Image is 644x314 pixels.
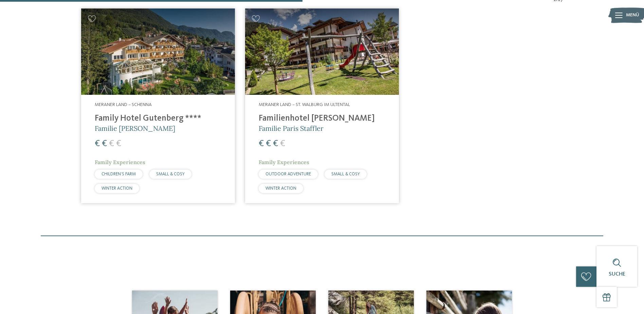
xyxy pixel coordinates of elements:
span: SMALL & COSY [331,172,360,176]
h4: Familienhotel [PERSON_NAME] [259,114,385,124]
span: € [109,139,114,148]
span: Familie [PERSON_NAME] [95,124,175,133]
span: Meraner Land – Schenna [95,102,152,107]
h4: Family Hotel Gutenberg **** [95,114,221,124]
span: Family Experiences [259,159,309,165]
span: CHILDREN’S FARM [102,172,136,176]
span: € [116,139,121,148]
a: Familienhotels gesucht? Hier findet ihr die besten! Meraner Land – Schenna Family Hotel Gutenberg... [81,8,235,203]
span: Familie Paris Staffler [259,124,324,133]
span: € [95,139,100,148]
span: Meraner Land – St. Walburg im Ultental [259,102,350,107]
span: WINTER ACTION [265,186,296,191]
span: € [273,139,278,148]
span: € [259,139,264,148]
img: Familienhotels gesucht? Hier findet ihr die besten! [245,8,399,95]
span: € [266,139,271,148]
span: € [280,139,285,148]
span: WINTER ACTION [102,186,132,191]
span: € [102,139,107,148]
a: Familienhotels gesucht? Hier findet ihr die besten! Meraner Land – St. Walburg im Ultental Famili... [245,8,399,203]
span: OUTDOOR ADVENTURE [265,172,311,176]
span: Suche [609,272,625,277]
span: Family Experiences [95,159,145,165]
span: SMALL & COSY [156,172,185,176]
img: Family Hotel Gutenberg **** [81,8,235,95]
